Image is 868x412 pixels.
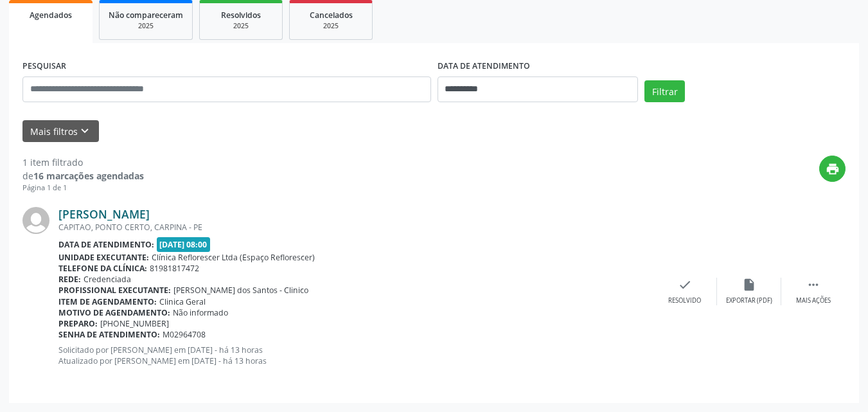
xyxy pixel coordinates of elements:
[157,237,211,252] span: [DATE] 08:00
[22,120,99,143] button: Mais filtroskeyboard_arrow_down
[58,252,149,263] b: Unidade executante:
[173,285,308,296] span: [PERSON_NAME] dos Santos - Clinico
[22,183,144,193] div: Página 1 de 1
[58,296,157,307] b: Item de agendamento:
[58,239,154,250] b: Data de atendimento:
[668,296,701,305] div: Resolvido
[78,124,92,138] i: keyboard_arrow_down
[58,318,98,329] b: Preparo:
[726,296,772,305] div: Exportar (PDF)
[58,207,150,221] a: [PERSON_NAME]
[742,278,756,292] i: insert_drive_file
[58,274,81,285] b: Rede:
[150,263,199,274] span: 81981817472
[58,263,147,274] b: Telefone da clínica:
[58,222,653,233] div: CAPITAO, PONTO CERTO, CARPINA - PE
[310,10,353,21] span: Cancelados
[644,80,685,102] button: Filtrar
[22,156,144,169] div: 1 item filtrado
[22,207,49,234] img: img
[163,329,206,340] span: M02964708
[58,329,160,340] b: Senha de atendimento:
[796,296,831,305] div: Mais ações
[806,278,820,292] i: 
[152,252,315,263] span: Clínica Reflorescer Ltda (Espaço Reflorescer)
[109,10,183,21] span: Não compareceram
[826,162,840,176] i: print
[58,345,653,366] p: Solicitado por [PERSON_NAME] em [DATE] - há 13 horas Atualizado por [PERSON_NAME] em [DATE] - há ...
[819,156,846,182] button: print
[209,21,273,31] div: 2025
[159,296,206,307] span: Clinica Geral
[173,307,228,318] span: Não informado
[221,10,261,21] span: Resolvidos
[84,274,131,285] span: Credenciada
[109,21,183,31] div: 2025
[299,21,363,31] div: 2025
[100,318,169,329] span: [PHONE_NUMBER]
[58,285,171,296] b: Profissional executante:
[33,170,144,182] strong: 16 marcações agendadas
[678,278,692,292] i: check
[438,57,530,76] label: DATA DE ATENDIMENTO
[22,169,144,183] div: de
[58,307,170,318] b: Motivo de agendamento:
[30,10,72,21] span: Agendados
[22,57,66,76] label: PESQUISAR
